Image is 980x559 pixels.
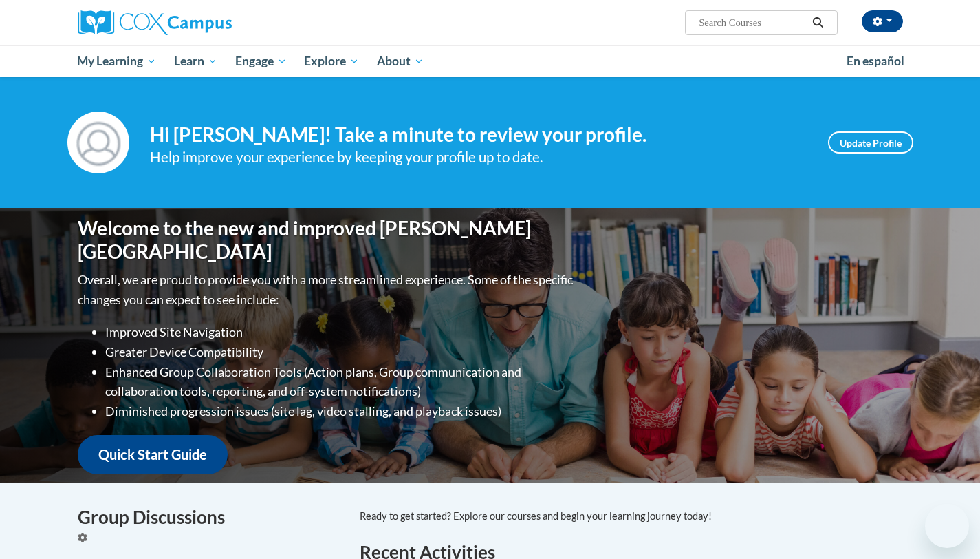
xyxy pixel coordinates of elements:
button: Search [807,14,828,31]
input: Search Courses [697,14,807,31]
a: Update Profile [828,131,913,154]
h4: Hi [PERSON_NAME]! Take a minute to review your profile. [150,123,807,147]
li: Greater Device Compatibility [105,342,576,362]
img: Profile Image [67,112,129,173]
a: Cox Campus [78,10,339,35]
p: Overall, we are proud to provide you with a more streamlined experience. Some of the specific cha... [78,270,576,310]
div: Help improve your experience by keeping your profile up to date. [150,146,807,169]
a: Engage [226,45,296,77]
span: En español [847,54,904,68]
h4: Group Discussions [78,504,339,531]
span: My Learning [77,53,156,70]
button: Account Settings [862,10,903,32]
span: Learn [174,53,217,70]
li: Diminished progression issues (site lag, video stalling, and playback issues) [105,401,576,421]
span: About [377,53,424,70]
a: En español [838,47,913,76]
a: About [368,45,433,77]
h1: Welcome to the new and improved [PERSON_NAME][GEOGRAPHIC_DATA] [78,217,576,263]
li: Improved Site Navigation [105,322,576,342]
span: Engage [235,53,287,70]
a: My Learning [69,45,166,77]
a: Explore [295,45,368,77]
span: Explore [304,53,359,70]
iframe: Button to launch messaging window [925,504,969,548]
img: Cox Campus [78,10,232,35]
div: Main menu [57,45,924,77]
a: Quick Start Guide [78,435,228,474]
a: Learn [165,45,226,77]
li: Enhanced Group Collaboration Tools (Action plans, Group communication and collaboration tools, re... [105,362,576,402]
